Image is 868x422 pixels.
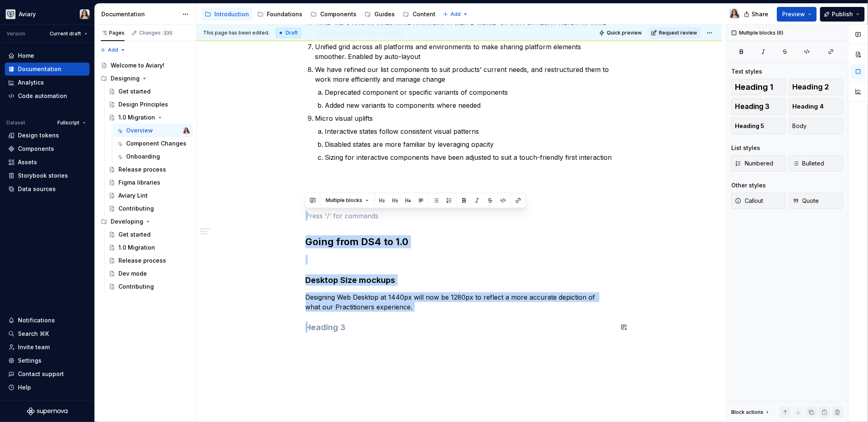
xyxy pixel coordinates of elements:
a: Design tokens [5,129,90,142]
span: Body [793,122,807,130]
div: Design Principles [118,100,168,109]
a: 1.0 Migration [105,241,193,254]
a: Components [307,8,360,21]
a: Assets [5,156,90,169]
div: Block actions [731,407,771,418]
div: Content [413,10,435,18]
span: Heading 1 [735,83,773,91]
img: Brittany Hogg [730,9,739,18]
a: Get started [105,228,193,241]
p: Deprecated component or specific variants of components [325,87,613,97]
span: Add [108,47,118,53]
div: 1.0 Migration [118,244,155,252]
div: Developing [111,218,143,226]
a: Contributing [105,280,193,293]
a: Aviary Lint [105,189,193,202]
button: Request review [649,27,701,39]
button: Current draft [46,28,91,39]
button: Notifications [5,314,90,327]
a: 1.0 Migration [105,111,193,124]
a: Component Changes [113,137,193,150]
span: 235 [162,30,173,36]
span: Preview [782,10,805,18]
h3: Desktop Size mockups [306,274,613,286]
img: 256e2c79-9abd-4d59-8978-03feab5a3943.png [6,9,15,19]
div: Welcome to Aviary! [111,61,164,70]
a: Invite team [5,341,90,354]
svg: Supernova Logo [27,407,68,415]
div: Components [18,145,54,153]
button: Heading 3 [731,98,786,115]
div: Notifications [18,316,55,324]
a: Documentation [5,63,90,76]
button: Contact support [5,368,90,381]
div: Documentation [101,10,178,18]
div: Code automation [18,92,67,100]
img: Brittany Hogg [183,127,190,134]
div: Invite team [18,343,50,351]
button: Add [98,44,128,56]
p: Designing Web Desktop at 1440px will now be 1280px to reflect a more accurate depiction of what o... [306,292,613,312]
span: Quote [793,197,819,205]
a: Analytics [5,76,90,89]
p: Micro visual uplifts [315,113,613,123]
div: Onboarding [126,152,160,161]
a: Design Principles [105,98,193,111]
span: Request review [659,30,697,36]
button: Heading 2 [789,79,844,95]
button: Preview [777,7,817,22]
span: Heading 2 [793,83,829,91]
a: Content [400,8,439,21]
a: Code automation [5,89,90,102]
div: Analytics [18,78,44,87]
div: Storybook stories [18,172,68,180]
a: Contributing [105,202,193,215]
span: Share [752,10,768,18]
p: Disabled states are more familiar by leveraging opacity [325,139,613,149]
div: Contributing [118,283,154,291]
div: Get started [118,231,151,239]
button: Publish [820,7,865,22]
button: Heading 1 [731,79,786,95]
a: Release process [105,163,193,176]
div: 1.0 Migration [118,113,155,122]
div: Documentation [18,65,61,73]
div: Components [320,10,356,18]
p: Interactive states follow consistent visual patterns [325,126,613,136]
a: Foundations [254,8,306,21]
div: Figma libraries [118,178,160,187]
div: Get started [118,87,151,96]
div: Pages [101,30,125,36]
div: Release process [118,257,166,265]
p: Unified grid across all platforms and environments to make sharing platform elements smoother. En... [315,42,613,61]
div: Data sources [18,185,56,193]
div: Home [18,52,34,60]
p: We have refined our list components to suit products’ current needs, and restructured them to wor... [315,65,613,84]
div: Help [18,383,31,392]
div: Component Changes [126,139,186,148]
div: Dev mode [118,270,147,278]
div: Designing [98,72,193,85]
button: AviaryBrittany Hogg [2,5,93,23]
a: Get started [105,85,193,98]
a: Release process [105,254,193,267]
div: Draft [276,28,301,38]
button: Bulleted [789,155,844,172]
button: Heading 5 [731,118,786,134]
a: Introduction [201,8,252,21]
div: Settings [18,357,42,365]
div: Designing [111,74,140,83]
button: Fullscript [54,117,90,128]
a: Dev mode [105,267,193,280]
span: Current draft [50,30,81,37]
button: Share [740,7,774,22]
div: Page tree [201,6,439,22]
div: Assets [18,158,37,166]
span: This page has been edited. [203,30,269,36]
a: Settings [5,354,90,367]
button: Quick preview [597,27,645,39]
button: Body [789,118,844,134]
button: Callout [731,193,786,209]
div: Guides [374,10,395,18]
span: Fullscript [57,120,79,126]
